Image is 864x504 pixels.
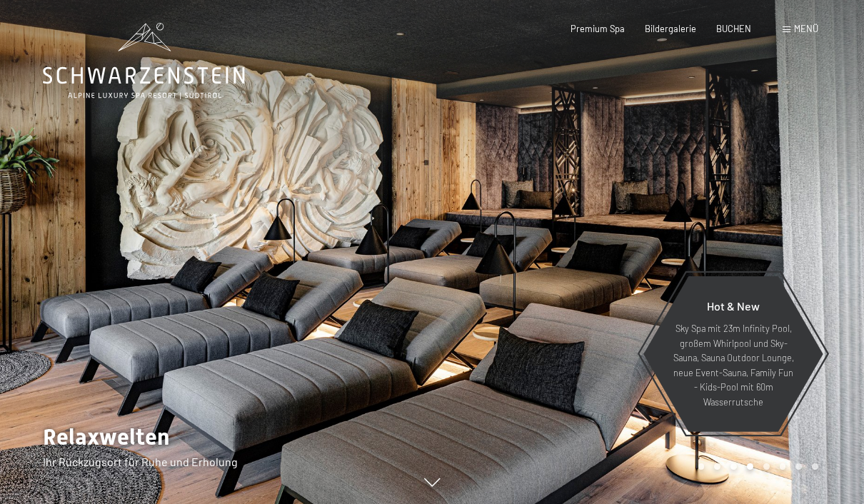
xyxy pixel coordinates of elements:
span: Menü [794,23,818,34]
div: Carousel Page 7 [795,463,802,470]
a: Hot & New Sky Spa mit 23m Infinity Pool, großem Whirlpool und Sky-Sauna, Sauna Outdoor Lounge, ne... [643,276,824,433]
div: Carousel Page 8 [812,463,818,470]
div: Carousel Page 1 [698,463,705,470]
div: Carousel Page 3 [730,463,737,470]
div: Carousel Page 4 (Current Slide) [747,463,753,470]
span: Hot & New [707,299,760,313]
a: BUCHEN [716,23,751,34]
div: Carousel Page 6 [780,463,786,470]
div: Carousel Page 5 [763,463,770,470]
a: Bildergalerie [645,23,696,34]
div: Carousel Pagination [693,463,818,470]
p: Sky Spa mit 23m Infinity Pool, großem Whirlpool und Sky-Sauna, Sauna Outdoor Lounge, neue Event-S... [671,321,795,409]
a: Premium Spa [571,23,625,34]
div: Carousel Page 2 [714,463,720,470]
